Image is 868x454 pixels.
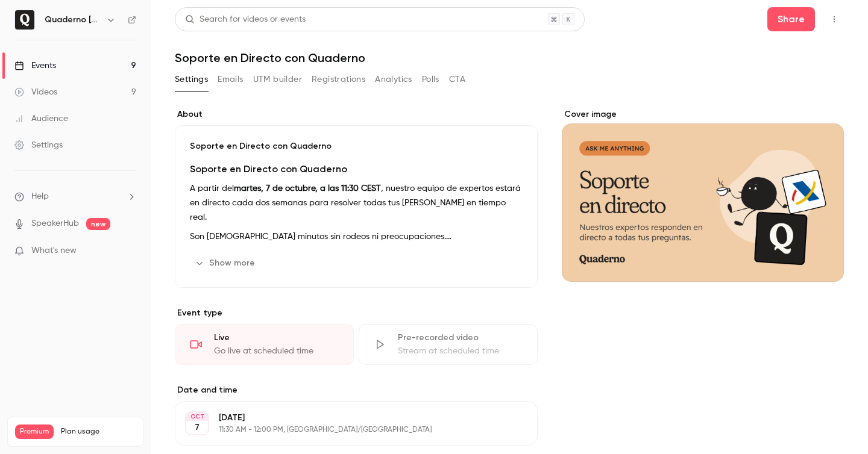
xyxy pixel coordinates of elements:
h1: Soporte en Directo con Quaderno [175,51,844,65]
span: What's new [31,244,77,257]
div: Videos [14,86,57,98]
div: Audience [14,113,68,125]
span: Premium [15,424,54,439]
li: help-dropdown-opener [14,190,136,203]
button: CTA [449,70,465,89]
strong: Soporte en Directo con Quaderno [190,163,347,175]
img: Quaderno España [15,10,34,30]
label: Cover image [562,108,844,120]
button: Emails [218,70,243,89]
button: Analytics [375,70,412,89]
button: UTM builder [253,70,302,89]
p: 11:30 AM - 12:00 PM, [GEOGRAPHIC_DATA]/[GEOGRAPHIC_DATA] [219,425,474,435]
div: Events [14,60,56,72]
span: new [86,218,110,230]
p: A partir del , nuestro equipo de expertos estará en directo cada dos semanas para resolver todas ... [190,181,523,225]
p: Soporte en Directo con Quaderno [190,140,523,152]
label: Date and time [175,384,538,396]
div: Go live at scheduled time [214,345,339,357]
p: Event type [175,307,538,319]
div: Live [214,332,339,344]
h6: Quaderno [GEOGRAPHIC_DATA] [45,14,101,26]
div: Settings [14,139,63,151]
button: Share [767,7,815,31]
section: Cover image [562,108,844,282]
span: Plan usage [61,427,136,437]
div: LiveGo live at scheduled time [175,324,354,365]
button: Show more [190,253,262,273]
p: [DATE] [219,412,474,424]
button: Polls [422,70,439,89]
a: SpeakerHub [31,217,79,230]
button: Registrations [312,70,365,89]
p: Son [DEMOGRAPHIC_DATA] minutos sin rodeos ni preocupaciones. [190,229,523,244]
button: Settings [175,70,208,89]
div: Pre-recorded videoStream at scheduled time [359,324,538,365]
div: Stream at scheduled time [398,345,523,357]
span: Help [31,190,49,203]
div: Pre-recorded video [398,332,523,344]
strong: martes, 7 de octubre, a las 11:30 CEST [234,184,381,193]
label: About [175,108,538,120]
div: Search for videos or events [185,13,306,26]
div: OCT [186,412,208,421]
iframe: Noticeable Trigger [122,246,136,257]
p: 7 [195,421,200,434]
